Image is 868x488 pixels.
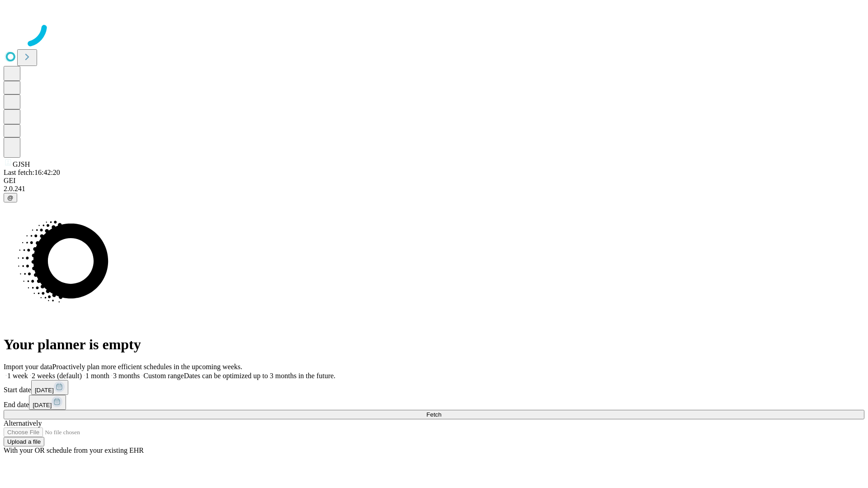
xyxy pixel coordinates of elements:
[426,411,441,418] span: Fetch
[113,372,140,380] span: 3 months
[33,402,52,408] span: [DATE]
[29,395,66,410] button: [DATE]
[4,380,864,395] div: Start date
[143,372,184,380] span: Custom range
[35,387,54,394] span: [DATE]
[4,169,60,176] span: Last fetch: 16:42:20
[52,363,242,371] span: Proactively plan more efficient schedules in the upcoming weeks.
[4,363,52,371] span: Import your data
[4,410,864,419] button: Fetch
[4,185,864,193] div: 2.0.241
[85,372,109,380] span: 1 month
[4,177,864,185] div: GEI
[184,372,335,380] span: Dates can be optimized up to 3 months in the future.
[32,372,82,380] span: 2 weeks (default)
[13,160,30,168] span: GJSH
[4,446,144,454] span: With your OR schedule from your existing EHR
[4,193,17,202] button: @
[31,380,68,395] button: [DATE]
[7,194,14,201] span: @
[4,336,864,353] h1: Your planner is empty
[4,419,42,427] span: Alternatively
[4,437,44,446] button: Upload a file
[7,372,28,380] span: 1 week
[4,395,864,410] div: End date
